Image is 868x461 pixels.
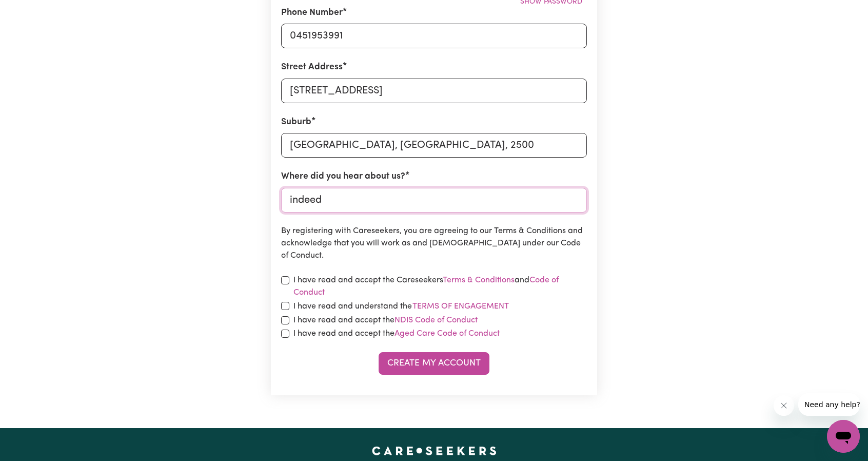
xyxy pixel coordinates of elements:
input: e.g. 221B Victoria St [281,79,587,103]
label: Phone Number [281,6,343,20]
span: Need any help? [6,7,62,15]
p: By registering with Careseekers, you are agreeing to our Terms & Conditions and acknowledge that ... [281,225,587,262]
label: I have read and accept the Careseekers and [293,274,587,299]
a: NDIS Code of Conduct [394,316,478,324]
button: Create My Account [379,352,489,375]
label: I have read and accept the [293,328,500,340]
a: Aged Care Code of Conduct [394,330,500,338]
a: Code of Conduct [293,276,559,297]
label: I have read and accept the [293,314,478,326]
a: Careseekers home page [372,447,497,455]
a: Terms & Conditions [443,276,515,284]
label: Street Address [281,61,343,74]
label: Suburb [281,116,311,129]
button: I have read and understand the [412,300,509,313]
iframe: Message from company [798,393,860,416]
iframe: Button to launch messaging window [827,420,860,453]
input: e.g. 0412 345 678 [281,24,587,48]
input: e.g. Google, word of mouth etc. [281,188,587,213]
iframe: Close message [774,395,794,416]
label: I have read and understand the [293,300,509,313]
input: e.g. North Bondi, New South Wales [281,133,587,158]
label: Where did you hear about us? [281,170,405,183]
